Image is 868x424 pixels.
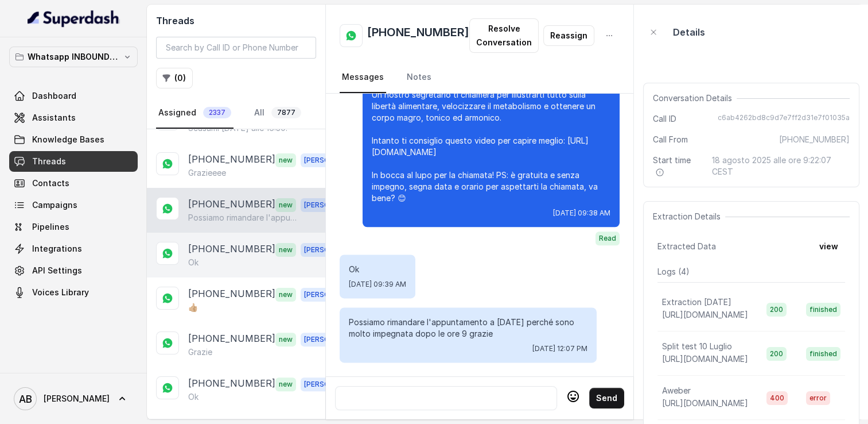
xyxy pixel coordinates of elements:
[275,377,296,391] span: new
[301,333,365,346] span: [PERSON_NAME]
[188,167,226,179] p: Grazieeee
[532,344,587,353] span: [DATE] 12:07 PM
[275,153,296,167] span: new
[271,107,301,118] span: 7877
[32,90,76,102] span: Dashboard
[657,241,716,252] span: Extracted Data
[188,376,275,391] p: [PHONE_NUMBER]
[806,391,830,405] span: error
[9,173,138,194] a: Contacts
[156,98,233,129] a: Assigned2337
[340,62,386,93] a: Messages
[275,333,296,346] span: new
[766,303,787,317] span: 200
[806,347,840,361] span: finished
[188,152,275,167] p: [PHONE_NUMBER]
[188,302,198,313] p: 👍🏼
[653,134,688,145] span: Call From
[188,212,298,223] p: Possiamo rimandare l'appuntamento a [DATE] perché sono molto impegnata dopo le ore 9 grazie
[662,296,731,308] p: Extraction [DATE]
[349,264,406,275] p: Ok
[275,198,296,212] span: new
[301,153,365,167] span: [PERSON_NAME]
[188,346,212,358] p: Grazie
[32,243,82,255] span: Integrations
[9,86,138,106] a: Dashboard
[9,238,138,259] a: Integrations
[349,317,587,340] p: Possiamo rimandare l'appuntamento a [DATE] perché sono molto impegnata dopo le ore 9 grazie
[19,393,32,405] text: AB
[32,221,69,233] span: Pipelines
[718,113,850,125] span: c6ab4262bd8c9d7e7ff2d31e7f01035a
[188,332,275,346] p: [PHONE_NUMBER]
[595,232,620,245] span: Read
[589,388,624,408] button: Send
[662,341,732,352] p: Split test 10 Luglio
[203,107,231,118] span: 2337
[301,377,365,391] span: [PERSON_NAME]
[188,391,198,403] p: Ok
[156,68,193,88] button: (0)
[662,354,748,364] span: [URL][DOMAIN_NAME]
[188,287,275,302] p: [PHONE_NUMBER]
[156,14,316,28] h2: Threads
[653,113,676,125] span: Call ID
[340,62,620,93] nav: Tabs
[662,310,748,319] span: [URL][DOMAIN_NAME]
[32,112,76,124] span: Assistants
[32,156,66,167] span: Threads
[301,198,365,212] span: [PERSON_NAME]
[252,98,303,129] a: All7877
[9,129,138,150] a: Knowledge Bases
[188,257,198,268] p: Ok
[9,107,138,128] a: Assistants
[9,282,138,303] a: Voices Library
[156,98,316,129] nav: Tabs
[275,243,296,257] span: new
[766,391,788,405] span: 400
[766,347,787,361] span: 200
[9,195,138,215] a: Campaigns
[553,209,610,218] span: [DATE] 09:38 AM
[653,155,703,178] span: Start time
[44,393,110,404] span: [PERSON_NAME]
[712,155,850,178] span: 18 agosto 2025 alle ore 9:22:07 CEST
[9,260,138,281] a: API Settings
[32,199,77,211] span: Campaigns
[653,211,725,222] span: Extraction Details
[543,25,594,46] button: Reassign
[301,288,365,302] span: [PERSON_NAME]
[662,385,691,396] p: Aweber
[275,288,296,302] span: new
[662,398,748,408] span: [URL][DOMAIN_NAME]
[404,62,434,93] a: Notes
[812,236,845,257] button: view
[9,217,138,237] a: Pipelines
[367,24,469,47] h2: [PHONE_NUMBER]
[9,47,138,67] button: Whatsapp INBOUND Workspace
[349,280,406,289] span: [DATE] 09:39 AM
[156,37,316,59] input: Search by Call ID or Phone Number
[28,9,120,28] img: light.svg
[469,18,539,53] button: Resolve Conversation
[32,265,82,276] span: API Settings
[779,134,850,145] span: [PHONE_NUMBER]
[9,151,138,172] a: Threads
[657,266,845,277] p: Logs ( 4 )
[32,134,104,145] span: Knowledge Bases
[28,50,119,64] p: Whatsapp INBOUND Workspace
[301,243,365,257] span: [PERSON_NAME]
[372,66,610,204] p: Perfetto, ti confermo la chiamata per [DATE] alle 11:20! Un nostro segretario ti chiamerà per ill...
[806,303,840,317] span: finished
[188,197,275,212] p: [PHONE_NUMBER]
[653,92,737,104] span: Conversation Details
[9,383,138,415] a: [PERSON_NAME]
[32,178,69,189] span: Contacts
[32,287,89,298] span: Voices Library
[188,242,275,257] p: [PHONE_NUMBER]
[673,25,705,39] p: Details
